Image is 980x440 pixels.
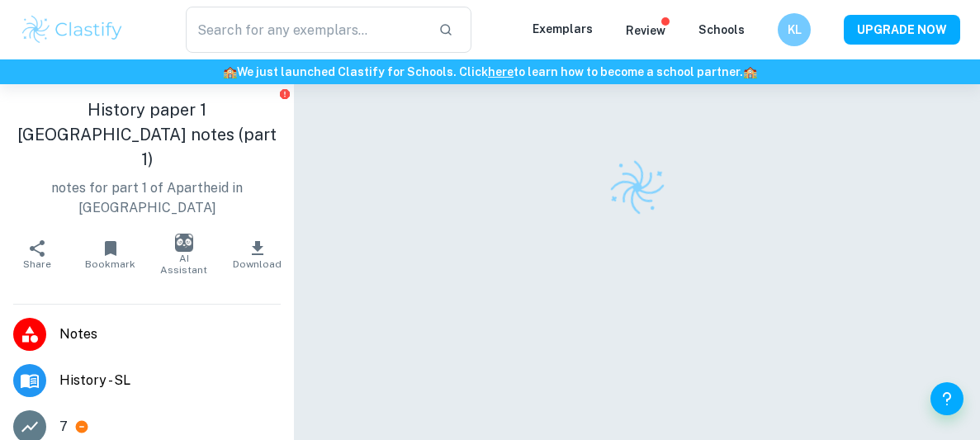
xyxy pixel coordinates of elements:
[13,178,281,218] p: notes for part 1 of Apartheid in [GEOGRAPHIC_DATA]
[220,231,294,277] button: Download
[223,65,237,78] span: 🏫
[20,13,125,46] img: Clastify logo
[73,231,147,277] button: Bookmark
[626,21,665,40] p: Review
[743,65,757,78] span: 🏫
[278,88,291,100] button: Report issue
[3,63,977,81] h6: We just launched Clastify for Schools. Click to learn how to become a school partner.
[59,417,68,437] p: 7
[930,382,963,415] button: Help and Feedback
[186,7,425,53] input: Search for any exemplars...
[233,258,282,270] span: Download
[488,65,514,78] a: here
[533,20,593,38] p: Exemplars
[603,154,671,222] img: Clastify logo
[85,258,135,270] span: Bookmark
[778,13,811,46] button: KL
[785,21,804,39] h6: KL
[147,231,220,277] button: AI Assistant
[844,15,960,45] button: UPGRADE NOW
[23,258,51,270] span: Share
[157,253,211,276] span: AI Assistant
[59,371,281,390] span: History - SL
[698,23,745,36] a: Schools
[175,234,193,252] img: AI Assistant
[59,324,281,344] span: Notes
[13,97,281,172] h1: History paper 1 [GEOGRAPHIC_DATA] notes (part 1)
